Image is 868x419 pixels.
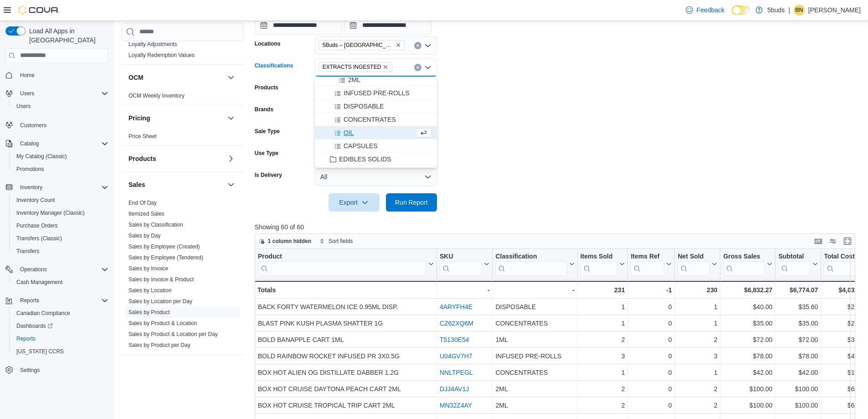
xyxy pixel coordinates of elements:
div: Classification [495,253,567,261]
span: Customers [20,122,46,129]
div: Items Ref [631,253,664,261]
button: CAPSULES [315,140,437,153]
span: Sales by Employee (Created) [128,243,200,250]
span: Sales by Invoice [128,265,168,272]
span: 1 column hidden [268,238,311,245]
button: Items Ref [631,253,672,276]
button: Remove 5Buds – Meadow Lake from selection in this group [395,42,401,48]
a: Transfers [13,246,43,257]
button: Clear input [414,42,421,49]
a: Customers [16,120,50,131]
button: Canadian Compliance [9,307,112,320]
p: | [788,5,790,16]
span: CONCENTRATES [344,115,396,124]
button: Users [2,87,112,100]
a: Users [13,101,34,112]
button: Users [16,88,38,99]
span: Load All Apps in [GEOGRAPHIC_DATA] [26,26,108,45]
div: Items Sold [580,253,617,276]
button: Customers [2,118,112,131]
a: Inventory Count [13,195,59,206]
span: DISPOSABLE [344,102,384,111]
div: 2ML [495,383,574,394]
span: Loyalty Redemption Values [128,52,195,59]
div: $42.00 [778,367,818,378]
span: BN [796,5,803,16]
div: BOX HOT CRUISE TROPICAL TRIP CART 2ML [258,400,434,411]
button: Products [128,154,224,163]
span: Operations [20,266,47,273]
button: Transfers [9,245,112,258]
div: 231 [580,285,625,295]
span: Washington CCRS [13,346,108,357]
a: Sales by Classification [128,222,183,228]
div: 1ML [495,334,574,345]
div: $35.00 [824,334,867,345]
a: Itemized Sales [128,211,164,217]
span: Inventory Count [16,197,55,204]
span: Export [334,193,374,212]
button: BAKED GOODS [315,166,437,179]
nav: Complex example [5,65,108,400]
button: Reports [16,295,43,306]
span: Customers [16,119,108,130]
a: NNLTPEGL [440,369,473,376]
input: Dark Mode [732,5,751,15]
h3: Pricing [128,114,150,123]
span: Users [13,101,108,112]
button: Run Report [386,193,437,212]
div: SKU [440,253,482,261]
div: Totals [257,285,434,295]
a: Sales by Location per Day [128,298,192,305]
span: Purchase Orders [16,222,58,229]
a: Reports [13,333,39,344]
button: Pricing [128,114,224,123]
button: Clear input [414,64,421,71]
span: Sales by Employee (Tendered) [128,254,203,261]
span: EXTRACTS INGESTED [318,62,393,72]
button: Product [258,253,434,276]
button: Classification [495,253,574,276]
button: Display options [827,236,838,247]
span: EDIBLES SOLIDS [339,155,391,164]
div: Product [258,253,426,261]
a: MN32Z4AY [440,402,472,409]
button: 2ML [315,73,437,87]
button: Sort fields [316,236,356,247]
button: Open list of options [424,42,431,49]
a: Sales by Product & Location [128,320,197,326]
a: Promotions [13,164,48,175]
div: 1 [678,301,717,312]
span: OCM Weekly Inventory [128,92,185,99]
span: Cash Management [13,277,108,288]
div: 2 [678,383,717,394]
div: $6,774.07 [778,285,818,295]
input: Press the down key to open a popover containing a calendar. [255,16,342,35]
button: [US_STATE] CCRS [9,345,112,358]
div: 0 [631,383,672,394]
label: Is Delivery [255,171,282,179]
span: Run Report [395,198,428,207]
a: Price Sheet [128,133,157,140]
button: Users [9,100,112,113]
a: Transfers (Classic) [13,233,66,244]
button: Subtotal [778,253,818,276]
div: $42.00 [723,367,772,378]
span: Dashboards [16,322,53,330]
div: 0 [631,400,672,411]
a: Sales by Product & Location per Day [128,331,218,337]
button: INFUSED PRE-ROLLS [315,87,437,100]
a: T5130E54 [440,336,469,343]
button: EDIBLES SOLIDS [315,153,437,166]
span: Transfers [13,246,108,257]
span: Sales by Location [128,287,172,294]
span: Inventory Count [13,195,108,206]
div: $20.52 [824,318,867,329]
button: Pricing [226,113,236,124]
div: 2 [580,400,625,411]
div: 1 [580,367,625,378]
a: Canadian Compliance [13,308,74,319]
button: OCM [226,72,236,83]
div: BOLD RAINBOW ROCKET INFUSED PR 3X0.5G [258,351,434,362]
span: Sort fields [329,238,353,245]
